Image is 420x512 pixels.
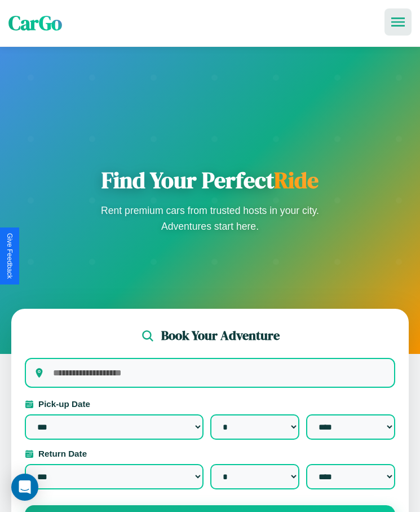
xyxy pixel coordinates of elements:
div: Give Feedback [6,233,14,279]
h2: Book Your Adventure [161,327,280,344]
div: Open Intercom Messenger [11,474,38,501]
h1: Find Your Perfect [98,167,323,194]
label: Pick-up Date [25,399,395,409]
span: Ride [274,165,319,195]
label: Return Date [25,449,395,458]
p: Rent premium cars from trusted hosts in your city. Adventures start here. [98,203,323,234]
span: CarGo [8,10,62,37]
